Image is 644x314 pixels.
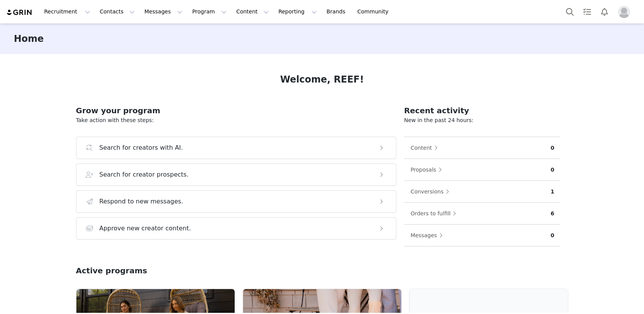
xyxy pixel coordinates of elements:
[76,116,397,124] p: Take action with these steps:
[404,105,560,116] h2: Recent activity
[99,143,183,152] h3: Search for creators with AI.
[410,207,460,220] button: Orders to fulfill
[76,105,397,116] h2: Grow your program
[551,166,555,174] p: 0
[410,229,447,241] button: Messages
[76,217,397,240] button: Approve new creator content.
[551,231,555,240] p: 0
[561,3,578,20] button: Search
[95,3,139,20] button: Contacts
[410,164,446,176] button: Proposals
[618,6,630,18] img: placeholder-profile.jpg
[76,137,397,159] button: Search for creators with AI.
[40,3,95,20] button: Recruitment
[551,210,555,218] p: 6
[322,3,352,20] a: Brands
[140,3,187,20] button: Messages
[99,197,184,206] h3: Respond to new messages.
[613,6,638,18] button: Profile
[410,185,453,198] button: Conversions
[551,144,555,152] p: 0
[99,224,191,233] h3: Approve new creator content.
[76,164,397,186] button: Search for creator prospects.
[232,3,273,20] button: Content
[187,3,231,20] button: Program
[579,3,596,20] a: Tasks
[76,265,147,276] h2: Active programs
[76,190,397,213] button: Respond to new messages.
[410,142,442,154] button: Content
[551,188,555,196] p: 1
[596,3,613,20] button: Notifications
[274,3,321,20] button: Reporting
[353,3,397,20] a: Community
[14,32,44,46] h3: Home
[404,116,560,124] p: New in the past 24 hours:
[99,170,189,179] h3: Search for creator prospects.
[280,73,364,86] h1: Welcome, REEF!
[6,9,33,16] img: grin logo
